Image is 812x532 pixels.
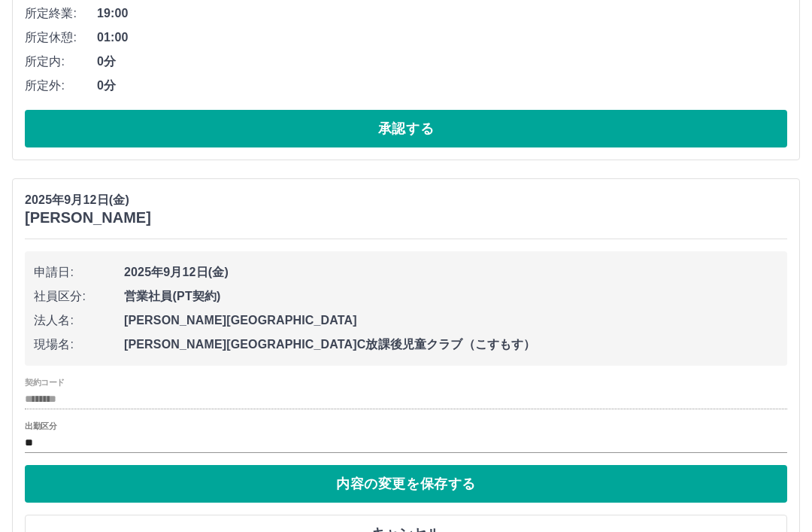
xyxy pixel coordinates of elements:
span: 所定終業: [25,5,97,23]
span: [PERSON_NAME][GEOGRAPHIC_DATA]C放課後児童クラブ（こすもす） [124,336,778,354]
span: 0分 [97,77,787,95]
span: 所定休憩: [25,29,97,47]
button: 承認する [25,110,787,147]
span: 社員区分: [34,287,124,306]
span: 2025年9月12日(金) [124,263,778,281]
span: 01:00 [97,29,787,47]
span: 法人名: [34,312,124,330]
span: 申請日: [34,263,124,281]
span: 0分 [97,53,787,71]
label: 契約コード [25,377,65,388]
span: 19:00 [97,5,787,23]
span: [PERSON_NAME][GEOGRAPHIC_DATA] [124,312,778,330]
span: 所定内: [25,53,97,71]
h3: [PERSON_NAME] [25,209,151,226]
button: 内容の変更を保存する [25,465,787,503]
label: 出勤区分 [25,421,56,432]
span: 現場名: [34,336,124,354]
span: 営業社員(PT契約) [124,287,778,306]
p: 2025年9月12日(金) [25,191,151,209]
span: 所定外: [25,77,97,95]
